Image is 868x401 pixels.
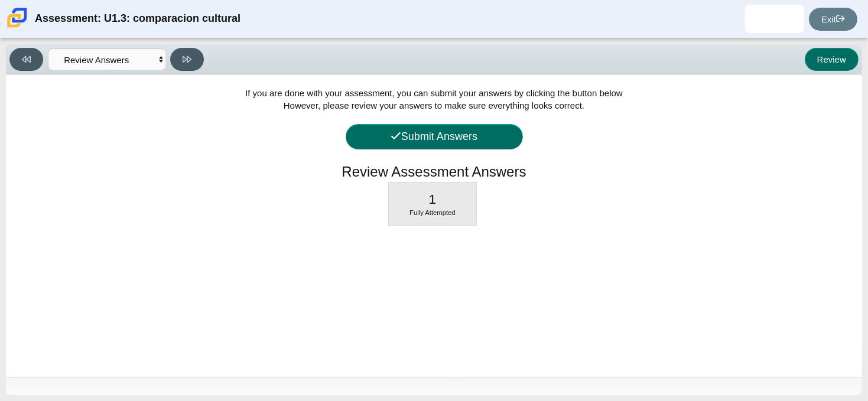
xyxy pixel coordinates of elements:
span: 1 [429,192,437,207]
button: Submit Answers [346,124,523,149]
h1: Review Assessment Answers [342,162,526,182]
span: If you are done with your assessment, you can submit your answers by clicking the button below Ho... [245,88,623,110]
img: cristina.gonzalezm.vEMRiT [765,9,784,28]
button: Review [805,48,859,71]
img: Carmen School of Science & Technology [5,5,30,30]
div: Assessment: U1.3: comparacion cultural [35,5,240,33]
span: Fully Attempted [409,209,456,216]
a: Carmen School of Science & Technology [5,22,30,32]
a: Exit [809,8,857,31]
